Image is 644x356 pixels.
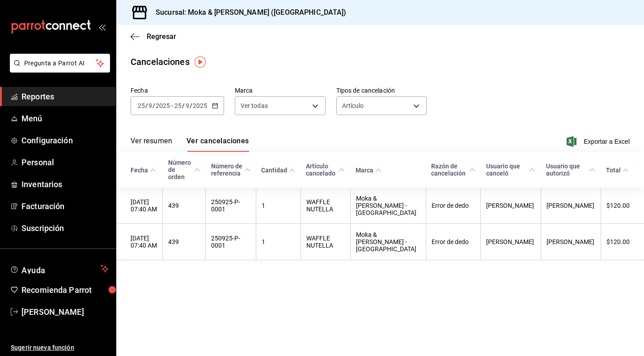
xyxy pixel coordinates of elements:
[256,188,301,224] th: 1
[350,224,426,260] th: Moka & [PERSON_NAME] - [GEOGRAPHIC_DATA]
[21,222,109,234] span: Suscripción
[601,188,644,224] th: $120.00
[6,65,110,74] a: Pregunta a Parrot AI
[171,102,173,109] span: -
[98,23,106,30] button: open_drawer_menu
[131,32,176,41] button: Regresar
[21,112,109,124] span: Menú
[137,102,145,109] input: --
[546,163,595,177] span: Usuario que autorizó
[148,102,153,109] input: --
[21,134,109,146] span: Configuración
[21,90,109,103] span: Reportes
[145,102,148,109] span: /
[185,102,190,109] input: --
[235,87,326,94] label: Marca
[21,178,109,190] span: Inventarios
[211,163,250,177] span: Número de referencia
[195,56,206,68] img: Tooltip marker
[11,343,109,352] span: Sugerir nueva función
[21,263,97,274] span: Ayuda
[601,224,644,260] th: $120.00
[131,167,156,174] span: Fecha
[426,188,480,224] th: Error de dedo
[21,156,109,168] span: Personal
[541,188,601,224] th: [PERSON_NAME]
[168,159,200,180] span: Número de orden
[182,102,185,109] span: /
[190,102,192,109] span: /
[148,7,347,18] h3: Sucursal: Moka & [PERSON_NAME] ([GEOGRAPHIC_DATA])
[116,224,163,260] th: [DATE] 07:40 AM
[163,188,206,224] th: 439
[155,102,170,109] input: ----
[301,224,350,260] th: WAFFLE NUTELLA
[350,188,426,224] th: Moka & [PERSON_NAME] - [GEOGRAPHIC_DATA]
[147,32,176,41] span: Regresar
[356,167,381,174] span: Marca
[568,136,630,147] button: Exportar a Excel
[256,224,301,260] th: 1
[21,306,109,318] span: [PERSON_NAME]
[21,200,109,212] span: Facturación
[426,224,480,260] th: Error de dedo
[10,54,110,73] button: Pregunta a Parrot AI
[131,87,224,94] label: Fecha
[336,87,427,94] label: Tipos de cancelación
[481,224,541,260] th: [PERSON_NAME]
[431,163,475,177] span: Razón de cancelación
[541,224,601,260] th: [PERSON_NAME]
[153,102,155,109] span: /
[163,224,206,260] th: 439
[206,188,256,224] th: 250925-P-0001
[116,188,163,224] th: [DATE] 07:40 AM
[131,55,190,69] div: Cancelaciones
[241,101,268,110] span: Ver todas
[24,59,96,68] span: Pregunta a Parrot AI
[301,188,350,224] th: WAFFLE NUTELLA
[481,188,541,224] th: [PERSON_NAME]
[186,137,249,152] button: Ver cancelaciones
[21,284,109,296] span: Recomienda Parrot
[261,167,295,174] span: Cantidad
[174,102,182,109] input: --
[306,163,345,177] span: Artículo cancelado
[192,102,208,109] input: ----
[342,101,364,110] span: Artículo
[206,224,256,260] th: 250925-P-0001
[131,137,249,152] div: navigation tabs
[486,163,535,177] span: Usuario que canceló
[606,167,629,174] span: Total
[131,137,172,152] button: Ver resumen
